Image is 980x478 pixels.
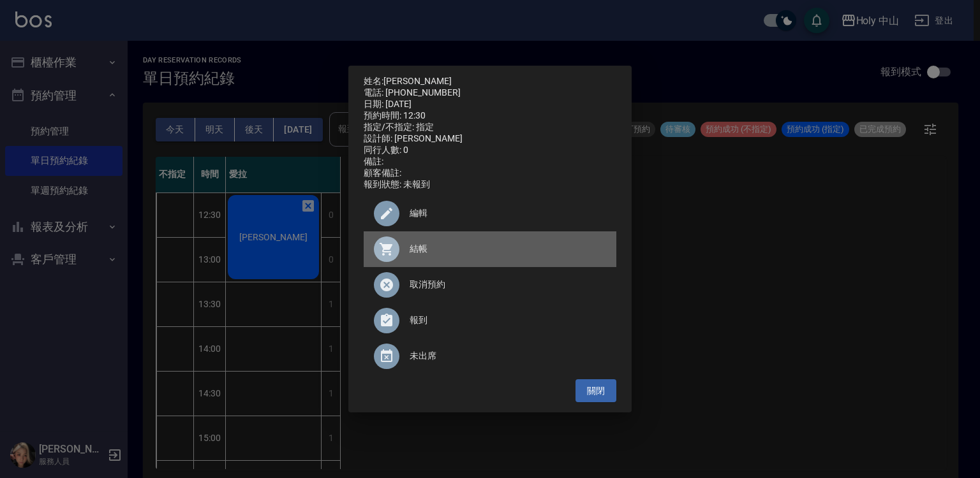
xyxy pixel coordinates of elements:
div: 報到 [364,303,616,338]
div: 同行人數: 0 [364,145,616,156]
div: 日期: [DATE] [364,99,616,110]
div: 報到狀態: 未報到 [364,179,616,191]
div: 指定/不指定: 指定 [364,122,616,133]
span: 報到 [410,314,606,327]
div: 電話: [PHONE_NUMBER] [364,87,616,99]
div: 設計師: [PERSON_NAME] [364,133,616,145]
div: 編輯 [364,196,616,231]
div: 顧客備註: [364,168,616,179]
div: 預約時間: 12:30 [364,110,616,122]
span: 取消預約 [410,278,606,291]
button: 關閉 [575,379,616,403]
a: 結帳 [364,231,616,267]
div: 取消預約 [364,267,616,303]
p: 姓名: [364,76,616,87]
span: 未出席 [410,349,606,363]
span: 編輯 [410,206,606,220]
a: [PERSON_NAME] [383,76,452,86]
span: 結帳 [410,242,606,256]
div: 未出席 [364,338,616,374]
div: 備註: [364,156,616,168]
